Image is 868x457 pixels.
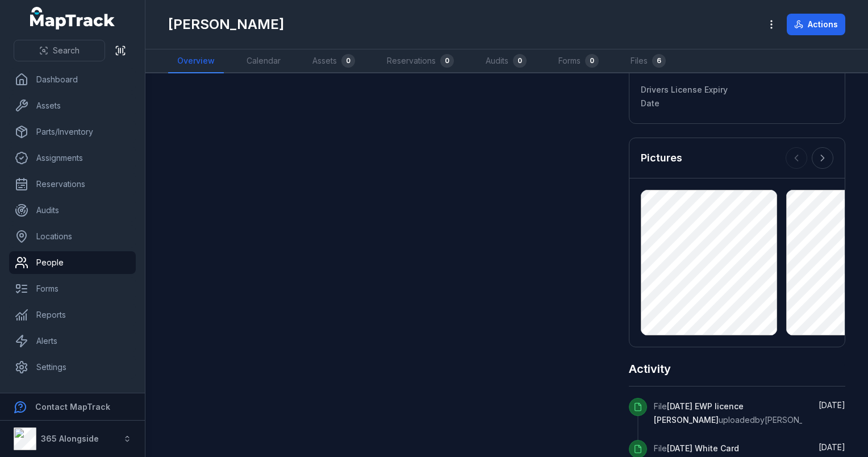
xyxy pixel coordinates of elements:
[819,442,845,452] time: 18/09/2025, 9:50:48 am
[35,402,110,412] strong: Contact MapTrack
[641,85,728,108] span: Drivers License Expiry Date
[237,49,290,73] a: Calendar
[9,199,136,222] a: Audits
[9,330,136,352] a: Alerts
[41,434,99,443] strong: 365 Alongside
[629,361,671,377] h2: Activity
[513,54,527,68] div: 0
[9,277,136,300] a: Forms
[168,49,224,73] a: Overview
[477,49,536,73] a: Audits0
[585,54,599,68] div: 0
[654,401,744,425] span: [DATE] EWP licence [PERSON_NAME]
[819,400,845,410] span: [DATE]
[341,54,355,68] div: 0
[819,400,845,410] time: 18/09/2025, 9:50:49 am
[621,49,675,73] a: Files6
[9,356,136,379] a: Settings
[9,173,136,196] a: Reservations
[168,15,284,34] h1: [PERSON_NAME]
[14,40,105,61] button: Search
[787,14,845,35] button: Actions
[9,304,136,326] a: Reports
[440,54,454,68] div: 0
[378,49,463,73] a: Reservations0
[303,49,364,73] a: Assets0
[652,54,666,68] div: 6
[9,225,136,248] a: Locations
[30,7,115,30] a: MapTrack
[9,251,136,274] a: People
[9,147,136,169] a: Assignments
[819,442,845,452] span: [DATE]
[641,150,682,166] h3: Pictures
[53,45,80,56] span: Search
[9,121,136,143] a: Parts/Inventory
[654,401,828,425] span: File uploaded by [PERSON_NAME]
[9,94,136,117] a: Assets
[9,68,136,91] a: Dashboard
[549,49,608,73] a: Forms0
